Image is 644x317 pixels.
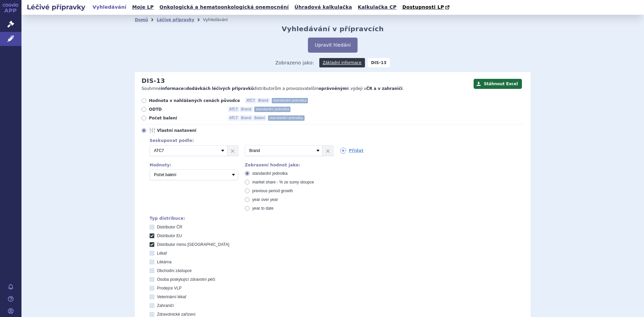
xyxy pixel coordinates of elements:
[368,58,390,67] strong: DIS-13
[257,98,270,103] span: Brand
[228,115,239,121] span: ATC7
[272,98,308,103] span: standardní jednotka
[157,128,231,133] span: Vlastní nastavení
[252,197,278,202] span: year over year
[282,25,384,33] h2: Vyhledávání v přípravcích
[228,107,239,112] span: ATC7
[292,3,354,12] a: Úhradová kalkulačka
[157,225,182,229] span: Distributor ČR
[275,58,314,67] span: Zobrazeno jako:
[400,3,453,12] a: Dostupnosti LP
[91,3,128,12] a: Vyhledávání
[240,107,253,112] span: Brand
[474,79,522,89] button: Stáhnout Excel
[142,86,470,92] p: Souhrnné o distributorům a provozovatelům k výdeji v .
[227,146,238,156] a: ×
[252,180,314,184] span: market share - % ze sumy sloupce
[186,86,254,91] strong: dodávkách léčivých přípravků
[150,163,238,167] div: Hodnoty:
[149,98,240,103] span: Hodnota v nahlášených cenách původce
[319,86,347,91] strong: oprávněným
[157,268,192,273] span: Obchodní zástupce
[157,312,196,317] span: Zdravotnické zařízení
[157,251,167,256] span: Lékař
[254,107,290,112] span: standardní jednotka
[161,86,184,91] strong: informace
[157,260,171,264] span: Lékárna
[142,77,165,85] h2: DIS-13
[149,107,223,112] span: ODTD
[157,277,215,282] span: Osoba poskytující zdravotní péči
[323,146,333,156] a: ×
[245,98,256,103] span: ATC7
[157,286,181,290] span: Prodejce VLP
[150,216,524,221] div: Typ distribuce:
[157,233,182,238] span: Distributor EU
[157,3,291,12] a: Onkologická a hematoonkologická onemocnění
[356,3,399,12] a: Kalkulačka CP
[203,15,236,25] li: Vyhledávání
[143,145,524,156] div: 2
[245,163,333,167] div: Zobrazení hodnot jako:
[252,189,293,193] span: previous period growth
[252,206,273,211] span: year to date
[240,115,253,121] span: Brand
[308,38,357,53] button: Upravit hledání
[157,242,229,247] span: Distributor mimo [GEOGRAPHIC_DATA]
[157,17,194,22] a: Léčivé přípravky
[319,58,365,67] a: Základní informace
[130,3,156,12] a: Moje LP
[135,17,148,22] a: Domů
[340,148,364,154] a: Přidat
[253,115,266,121] span: Balení
[252,171,287,176] span: standardní jednotka
[143,138,524,143] div: Seskupovat podle:
[157,295,186,299] span: Veterinární lékař
[268,115,304,121] span: standardní jednotka
[366,86,402,91] strong: ČR a v zahraničí
[402,4,444,10] span: Dostupnosti LP
[149,115,223,121] span: Počet balení
[157,303,174,308] span: Zahraničí
[21,2,91,12] h2: Léčivé přípravky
